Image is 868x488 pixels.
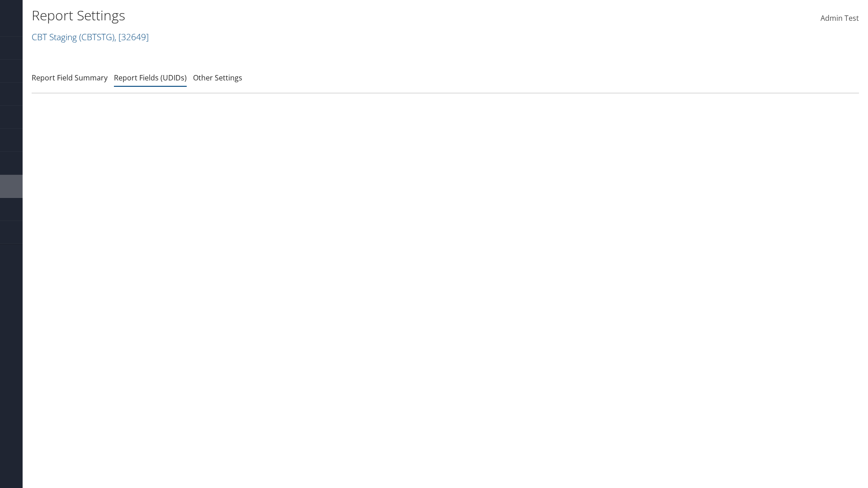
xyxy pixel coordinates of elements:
[193,73,242,83] a: Other Settings
[32,73,108,83] a: Report Field Summary
[79,31,114,43] span: ( CBTSTG )
[821,13,859,23] span: Admin Test
[32,31,149,43] a: CBT Staging
[32,6,583,25] h1: Report Settings
[114,73,187,83] a: Report Fields (UDIDs)
[114,31,149,43] span: , [ 32649 ]
[821,5,859,33] a: Admin Test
